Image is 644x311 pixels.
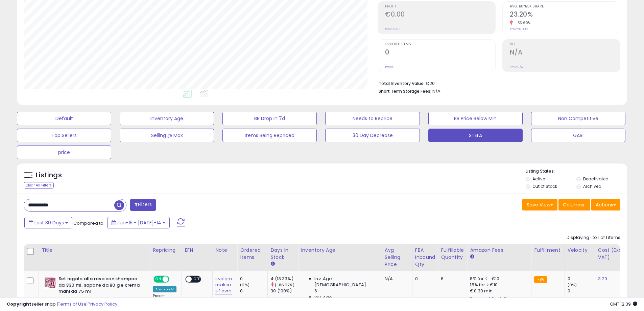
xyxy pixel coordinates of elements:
[532,176,545,182] label: Active
[583,183,601,189] label: Archived
[583,176,609,182] label: Deactivated
[510,5,620,8] span: Avg. Buybox Share
[379,79,615,87] li: €20
[314,276,376,288] span: Inv. Age [DEMOGRAPHIC_DATA]:
[385,247,409,268] div: Avg Selling Price
[270,288,298,294] div: 30 (100%)
[470,288,526,294] div: €0.30 min
[428,112,523,125] button: BB Price Below Min
[34,219,64,226] span: Last 30 Days
[240,276,267,282] div: 0
[510,43,620,46] span: ROI
[58,301,87,307] a: Terms of Use
[24,217,72,228] button: Last 30 Days
[88,301,117,307] a: Privacy Policy
[240,288,267,294] div: 0
[598,275,607,282] a: 3.29
[120,112,214,125] button: Inventory Age
[42,247,147,254] div: Title
[270,261,275,267] small: Days In Stock.
[379,88,431,94] b: Short Term Storage Fees:
[385,48,495,58] h2: 0
[192,276,203,282] span: OFF
[415,247,435,268] div: FBA inbound Qty
[568,276,595,282] div: 0
[415,276,433,282] div: 0
[7,301,31,307] strong: Copyright
[510,27,528,31] small: Prev: 50.00%
[385,65,395,69] small: Prev: 0
[510,65,523,69] small: Prev: N/A
[240,247,265,261] div: Ordered Items
[385,27,402,31] small: Prev: €0.00
[385,10,495,20] h2: €0.00
[531,112,625,125] button: Non Competitive
[17,129,111,142] button: Top Sellers
[17,146,111,159] button: price
[470,276,526,282] div: 8% for <= €10
[73,220,104,226] span: Compared to:
[441,276,462,282] div: 6
[24,182,54,188] div: Clear All Filters
[470,247,528,254] div: Amazon Fees
[510,48,620,58] h2: N/A
[117,219,161,226] span: Jun-15 - [DATE]-14
[36,171,62,180] h5: Listings
[222,112,317,125] button: BB Drop in 7d
[531,129,625,142] button: GABI
[270,276,298,282] div: 4 (13.33%)
[325,112,420,125] button: Needs to Reprice
[510,10,620,20] h2: 23.20%
[610,301,637,307] span: 2025-08-14 12:39 GMT
[470,254,474,260] small: Amazon Fees.
[240,282,249,288] small: (0%)
[17,112,111,125] button: Default
[568,247,592,254] div: Velocity
[153,247,179,254] div: Repricing
[120,129,214,142] button: Selling @ Max
[470,282,526,288] div: 15% for > €10
[168,276,179,282] span: OFF
[534,276,547,283] small: FBA
[379,81,425,86] b: Total Inventory Value:
[432,88,440,94] span: N/A
[185,247,210,254] div: EFN
[563,201,584,208] span: Columns
[215,275,232,294] a: svalqm maksa s 1 evro
[7,301,117,308] div: seller snap | |
[107,217,170,228] button: Jun-15 - [DATE]-14
[270,247,295,261] div: Days In Stock
[314,288,317,294] span: 6
[567,235,620,241] div: Displaying 1 to 1 of 1 items
[532,183,557,189] label: Out of Stock
[385,43,495,46] span: Ordered Items
[222,129,317,142] button: Items Being Repriced
[130,199,156,211] button: Filters
[598,247,633,261] div: Cost (Exc. VAT)
[301,247,379,254] div: Inventory Age
[534,247,562,254] div: Fulfillment
[385,276,407,282] div: N/A
[428,129,523,142] button: STELA
[591,199,620,210] button: Actions
[558,199,590,210] button: Columns
[325,129,420,142] button: 30 Day Decrease
[441,247,464,261] div: Fulfillable Quantity
[43,276,57,289] img: 41aMfL1GyqL._SL40_.jpg
[526,168,627,175] p: Listing States:
[568,282,577,288] small: (0%)
[58,276,141,296] b: Set regalo alla rosa con shampoo da 330 ml, sapone da 80 g e crema mani da 75 ml
[215,247,234,254] div: Note
[154,276,163,282] span: ON
[385,5,495,8] span: Profit
[275,282,294,288] small: (-86.67%)
[522,199,557,210] button: Save View
[153,286,176,292] div: Amazon AI
[568,288,595,294] div: 0
[513,20,531,25] small: -53.60%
